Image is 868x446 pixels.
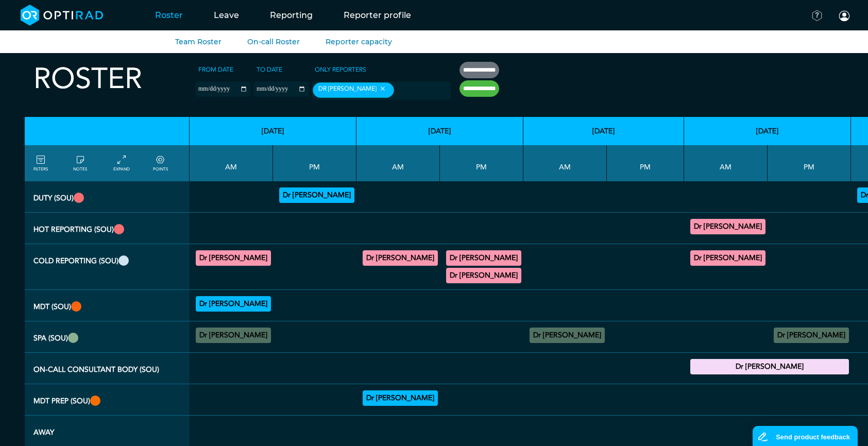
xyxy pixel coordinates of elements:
[153,154,168,173] a: collapse/expand expected points
[313,82,394,98] div: Dr [PERSON_NAME]
[396,86,448,95] input: null
[363,390,438,406] div: Haem 07:00 - 09:00
[196,296,271,312] div: NORAD 09:30 - 11:30
[446,268,521,283] div: General MRI 14:30 - 17:00
[25,353,190,384] th: On-Call Consultant Body (SOU)
[196,328,271,343] div: No specified Site 08:30 - 09:30
[530,328,605,343] div: No specified Site 08:00 - 09:00
[364,392,436,404] summary: Dr [PERSON_NAME]
[312,62,369,77] label: Only Reporters
[113,154,130,173] a: collapse/expand entries
[690,219,765,234] div: MRI Trauma & Urgent/CT Trauma & Urgent 09:00 - 13:00
[684,145,768,181] th: AM
[692,252,764,264] summary: Dr [PERSON_NAME]
[33,62,142,96] h2: Roster
[197,329,269,341] summary: Dr [PERSON_NAME]
[73,154,87,173] a: show/hide notes
[33,154,48,173] a: FILTERS
[279,187,354,203] div: Vetting (30 PF Points) 13:00 - 17:00
[196,250,271,266] div: General CT 11:30 - 13:00
[692,361,847,373] summary: Dr [PERSON_NAME]
[523,117,684,145] th: [DATE]
[247,37,300,46] a: On-call Roster
[364,252,436,264] summary: Dr [PERSON_NAME]
[190,145,273,181] th: AM
[25,384,190,416] th: MDT Prep (SOU)
[356,145,440,181] th: AM
[448,252,520,264] summary: Dr [PERSON_NAME]
[273,145,356,181] th: PM
[25,181,190,213] th: Duty (SOU)
[377,85,388,92] button: Remove item: '10ffcc52-1635-4e89-bed9-09cc36d0d394'
[690,250,765,266] div: General MRI 07:00 - 09:00
[253,62,285,77] label: To date
[363,250,438,266] div: General MRI 09:00 - 12:30
[775,329,847,341] summary: Dr [PERSON_NAME]
[197,252,269,264] summary: Dr [PERSON_NAME]
[175,37,222,46] a: Team Roster
[356,117,523,145] th: [DATE]
[440,145,523,181] th: PM
[326,37,392,46] a: Reporter capacity
[281,189,353,201] summary: Dr [PERSON_NAME]
[774,328,849,343] div: No specified Site 13:00 - 17:00
[190,117,356,145] th: [DATE]
[448,269,520,282] summary: Dr [PERSON_NAME]
[690,359,849,374] div: On-Call Consultant Body 17:00 - 21:00
[25,321,190,353] th: SPA (SOU)
[768,145,851,181] th: PM
[25,213,190,244] th: Hot Reporting (SOU)
[25,290,190,321] th: MDT (SOU)
[523,145,607,181] th: AM
[195,62,236,77] label: From date
[446,250,521,266] div: General MRI 12:30 - 14:30
[197,298,269,310] summary: Dr [PERSON_NAME]
[25,244,190,290] th: Cold Reporting (SOU)
[21,5,104,26] img: brand-opti-rad-logos-blue-and-white-d2f68631ba2948856bd03f2d395fb146ddc8fb01b4b6e9315ea85fa773367...
[692,220,764,233] summary: Dr [PERSON_NAME]
[684,117,851,145] th: [DATE]
[531,329,603,341] summary: Dr [PERSON_NAME]
[607,145,684,181] th: PM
